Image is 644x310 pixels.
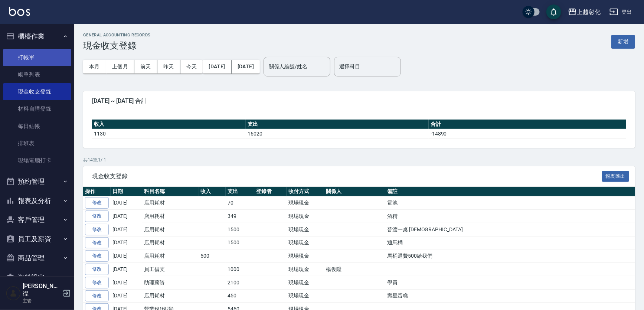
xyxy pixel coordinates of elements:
[85,290,109,302] a: 修改
[83,40,151,51] h3: 現金收支登錄
[142,196,199,210] td: 店用耗材
[92,120,246,129] th: 收入
[246,129,429,138] td: 16020
[287,196,324,210] td: 現場現金
[324,187,385,196] th: 關係人
[611,38,635,45] a: 新增
[287,276,324,289] td: 現場現金
[324,263,385,276] td: 楊俊陞
[3,191,71,211] button: 報表及分析
[85,211,109,222] a: 修改
[546,4,561,19] button: save
[226,289,254,303] td: 450
[142,210,199,223] td: 店用耗材
[3,49,71,66] a: 打帳單
[385,276,635,289] td: 學員
[385,196,635,210] td: 電池
[106,60,134,74] button: 上個月
[611,35,635,49] button: 新增
[111,236,142,249] td: [DATE]
[602,171,630,182] button: 報表匯出
[429,120,626,129] th: 合計
[85,277,109,288] a: 修改
[287,187,324,196] th: 收付方式
[607,5,635,19] button: 登出
[85,197,109,209] a: 修改
[429,129,626,138] td: -14890
[92,97,626,105] span: [DATE] ~ [DATE] 合計
[3,135,71,152] a: 排班表
[3,100,71,117] a: 材料自購登錄
[111,263,142,276] td: [DATE]
[111,276,142,289] td: [DATE]
[157,60,180,74] button: 昨天
[3,229,71,249] button: 員工及薪資
[385,210,635,223] td: 酒精
[287,236,324,249] td: 現場現金
[142,263,199,276] td: 員工借支
[385,289,635,303] td: 壽星蛋糕
[226,236,254,249] td: 1500
[92,173,602,180] span: 現金收支登錄
[287,263,324,276] td: 現場現金
[111,223,142,236] td: [DATE]
[385,187,635,196] th: 備註
[3,152,71,169] a: 現場電腦打卡
[3,83,71,100] a: 現金收支登錄
[85,237,109,249] a: 修改
[3,27,71,46] button: 櫃檯作業
[83,33,151,37] h2: GENERAL ACCOUNTING RECORDS
[385,223,635,236] td: 普渡一桌 [DEMOGRAPHIC_DATA]
[83,157,635,163] p: 共 14 筆, 1 / 1
[3,66,71,83] a: 帳單列表
[226,210,254,223] td: 349
[232,60,260,74] button: [DATE]
[142,236,199,249] td: 店用耗材
[3,172,71,191] button: 預約管理
[3,210,71,229] button: 客戶管理
[83,187,111,196] th: 操作
[85,224,109,235] a: 修改
[83,60,106,74] button: 本月
[226,223,254,236] td: 1500
[111,249,142,263] td: [DATE]
[3,118,71,135] a: 每日結帳
[23,283,61,297] h5: [PERSON_NAME]徨
[199,249,226,263] td: 500
[3,248,71,268] button: 商品管理
[3,268,71,287] button: 資料設定
[385,236,635,249] td: 通馬桶
[226,196,254,210] td: 70
[226,187,254,196] th: 支出
[180,60,203,74] button: 今天
[134,60,157,74] button: 前天
[199,187,226,196] th: 收入
[85,264,109,275] a: 修改
[111,196,142,210] td: [DATE]
[226,263,254,276] td: 1000
[142,187,199,196] th: 科目名稱
[565,4,604,20] button: 上越彰化
[142,249,199,263] td: 店用耗材
[602,172,630,179] a: 報表匯出
[92,129,246,138] td: 1130
[254,187,287,196] th: 登錄者
[111,210,142,223] td: [DATE]
[111,187,142,196] th: 日期
[111,289,142,303] td: [DATE]
[287,223,324,236] td: 現場現金
[226,276,254,289] td: 2100
[142,223,199,236] td: 店用耗材
[385,249,635,263] td: 馬桶退費500給我們
[287,249,324,263] td: 現場現金
[203,60,231,74] button: [DATE]
[142,276,199,289] td: 助理薪資
[142,289,199,303] td: 店用耗材
[287,210,324,223] td: 現場現金
[85,250,109,262] a: 修改
[577,7,601,17] div: 上越彰化
[23,297,61,304] p: 主管
[6,286,21,301] img: Person
[246,120,429,129] th: 支出
[287,289,324,303] td: 現場現金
